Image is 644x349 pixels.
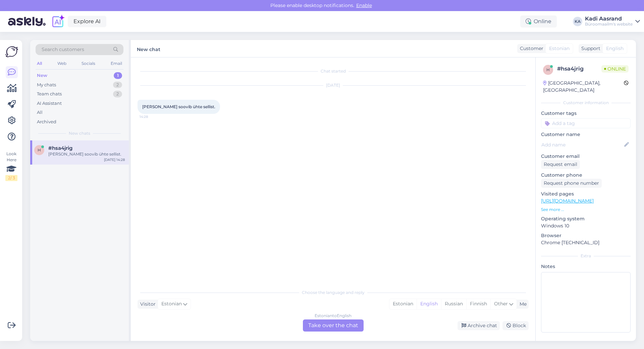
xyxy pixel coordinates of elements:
[541,190,631,198] p: Visited pages
[541,239,631,246] p: Chrome [TECHNICAL_ID]
[37,72,47,79] div: New
[37,100,62,107] div: AI Assistant
[541,232,631,239] p: Browser
[543,80,624,94] div: [GEOGRAPHIC_DATA], [GEOGRAPHIC_DATA]
[517,45,543,52] div: Customer
[303,319,364,332] div: Take over the chat
[138,68,529,74] div: Chat started
[138,301,156,308] div: Visitor
[37,91,62,97] div: Team chats
[541,253,631,259] div: Extra
[549,45,570,52] span: Estonian
[541,160,580,169] div: Request email
[541,172,631,179] p: Customer phone
[541,100,631,106] div: Customer information
[36,59,43,68] div: All
[601,65,629,73] span: Online
[458,321,500,330] div: Archive chat
[5,151,17,181] div: Look Here
[56,59,68,68] div: Web
[541,131,631,138] p: Customer name
[109,59,123,68] div: Email
[541,153,631,160] p: Customer email
[541,222,631,229] p: Windows 10
[585,16,640,27] a: Kadi AasrandBüroomaailm's website
[541,179,602,188] div: Request phone number
[585,16,633,21] div: Kadi Aasrand
[546,67,550,72] span: h
[541,207,631,213] p: See more ...
[417,299,441,309] div: English
[541,198,594,204] a: [URL][DOMAIN_NAME]
[42,46,84,53] span: Search customers
[541,215,631,222] p: Operating system
[541,110,631,117] p: Customer tags
[69,130,90,136] span: New chats
[520,15,557,28] div: Online
[68,16,106,27] a: Explore AI
[573,17,582,26] div: KA
[579,45,600,52] div: Support
[48,151,125,157] div: [PERSON_NAME] soovib ühte sellist.
[494,301,508,307] span: Other
[585,21,633,27] div: Büroomaailm's website
[80,59,97,68] div: Socials
[389,299,417,309] div: Estonian
[161,300,182,308] span: Estonian
[113,91,122,97] div: 2
[541,141,623,148] input: Add name
[541,118,631,128] input: Add a tag
[114,72,122,79] div: 1
[113,82,122,88] div: 2
[5,45,18,58] img: Askly Logo
[466,299,490,309] div: Finnish
[104,157,125,162] div: [DATE] 14:28
[37,119,56,125] div: Archived
[541,263,631,270] p: Notes
[137,44,160,53] label: New chat
[557,65,601,73] div: # hsa4jrig
[517,301,527,308] div: Me
[502,321,529,330] div: Block
[138,82,529,88] div: [DATE]
[51,14,65,29] img: explore-ai
[38,147,41,152] span: h
[140,114,165,119] span: 14:28
[5,175,17,181] div: 2 / 3
[315,313,352,319] div: Estonian to English
[37,109,43,116] div: All
[37,82,56,88] div: My chats
[606,45,624,52] span: English
[441,299,466,309] div: Russian
[48,145,72,151] span: #hsa4jrig
[138,290,529,296] div: Choose the language and reply
[354,2,374,8] span: Enable
[142,104,215,109] span: [PERSON_NAME] soovib ühte sellist.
